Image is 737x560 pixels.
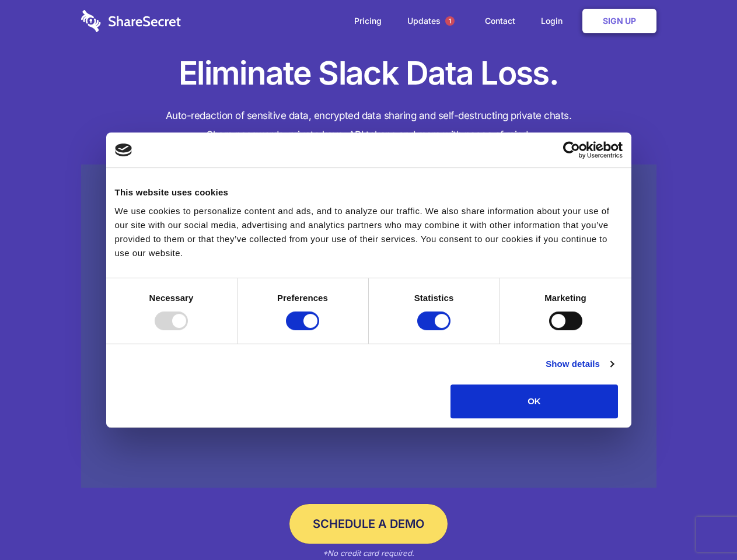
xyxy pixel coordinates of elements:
div: We use cookies to personalize content and ads, and to analyze our traffic. We also share informat... [115,204,623,260]
a: Wistia video thumbnail [81,164,656,488]
div: This website uses cookies [115,185,623,199]
img: logo-wordmark-white-trans-d4663122ce5f474addd5e946df7df03e33cb6a1c49d2221995e7729f52c070b2.svg [81,10,181,32]
a: Schedule a Demo [289,504,448,544]
h4: Auto-redaction of sensitive data, encrypted data sharing and self-destructing private chats. Shar... [81,106,656,145]
h1: Eliminate Slack Data Loss. [81,52,656,94]
strong: Statistics [414,293,454,303]
strong: Marketing [544,293,586,303]
em: *No credit card required. [323,548,414,558]
span: 1 [445,16,455,26]
a: Login [529,3,580,39]
a: Sign Up [582,9,656,33]
a: Show details [546,357,613,371]
a: Pricing [343,3,393,39]
strong: Preferences [277,293,328,303]
a: Usercentrics Cookiebot - opens in a new window [521,141,623,159]
strong: Necessary [149,293,194,303]
img: logo [115,143,132,156]
a: Contact [473,3,527,39]
button: OK [450,384,618,418]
